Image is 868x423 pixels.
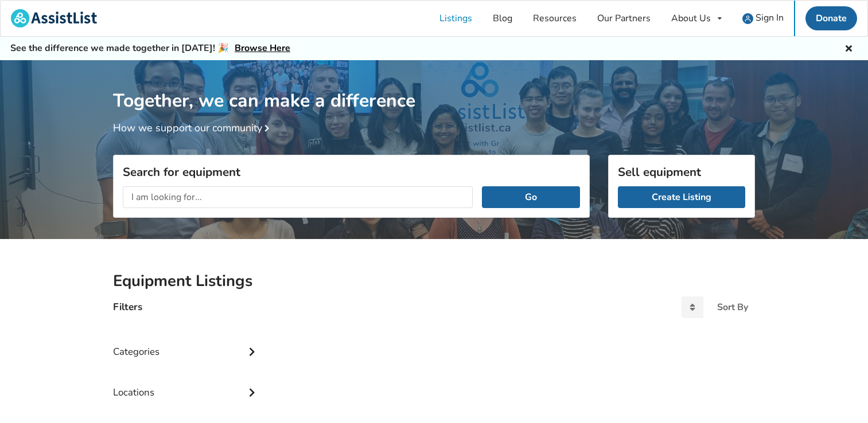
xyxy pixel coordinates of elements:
h1: Together, we can make a difference [113,60,755,112]
a: How we support our community [113,121,274,135]
h3: Search for equipment [123,164,580,179]
a: Donate [805,6,857,30]
input: I am looking for... [123,186,473,208]
button: Go [482,186,580,208]
span: Sign In [756,11,784,24]
div: Categories [113,323,260,363]
h4: Filters [113,300,142,314]
h3: Sell equipment [618,164,745,179]
div: Sort By [717,303,748,312]
a: Blog [482,1,523,36]
h2: Equipment Listings [113,271,755,291]
div: Locations [113,363,260,404]
a: Resources [523,1,587,36]
img: user icon [742,13,753,24]
a: Create Listing [618,186,745,208]
img: assistlist-logo [11,9,97,28]
a: Listings [429,1,482,36]
h5: See the difference we made together in [DATE]! 🎉 [10,42,290,54]
a: Our Partners [587,1,661,36]
a: Browse Here [235,42,290,54]
a: user icon Sign In [732,1,794,36]
div: About Us [671,14,711,23]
